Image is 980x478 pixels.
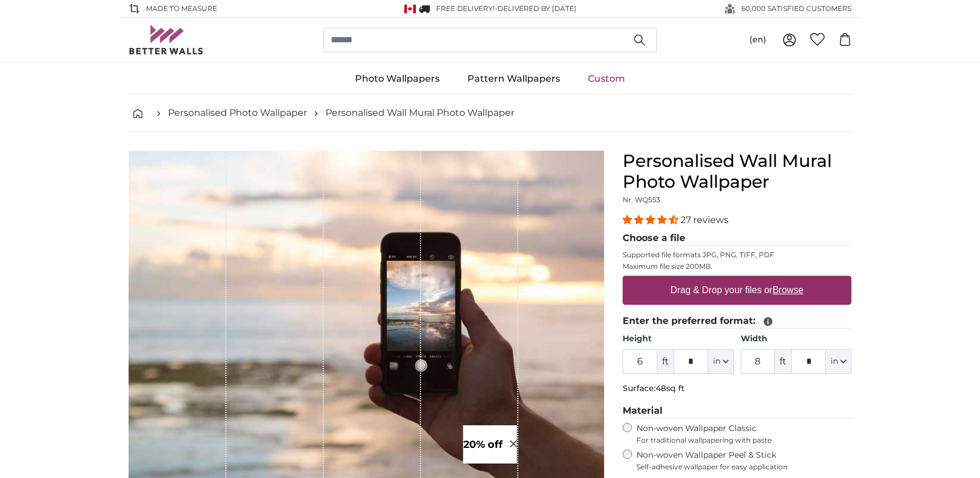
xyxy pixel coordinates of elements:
[326,106,514,120] a: Personalised Wall Mural Photo Wallpaper
[637,450,851,472] label: Non-woven Wallpaper Peel & Stick
[826,349,851,374] button: in
[623,262,851,271] p: Maximum file size 200MB.
[740,30,776,50] button: (en)
[713,356,721,367] span: in
[146,3,217,14] span: Made to Measure
[741,3,851,14] span: 60,000 SATISFIED CUSTOMERS
[637,423,851,445] label: Non-woven Wallpaper Classic
[741,333,851,345] label: Width
[708,349,734,374] button: in
[681,214,729,225] span: 27 reviews
[454,64,574,94] a: Pattern Wallpapers
[623,404,851,418] legend: Material
[168,106,307,120] a: Personalised Photo Wallpaper
[656,383,685,393] span: 48sq ft
[637,462,851,472] span: Self-adhesive wallpaper for easy application
[129,25,204,54] img: Betterwalls
[623,250,851,260] p: Supported file formats JPG, PNG, TIFF, PDF
[404,5,416,13] img: Canada
[623,195,660,204] span: Nr. WQ553
[657,349,674,374] span: ft
[775,349,791,374] span: ft
[498,4,576,13] span: Delivered by [DATE]
[637,436,851,445] span: For traditional wallpapering with paste
[831,356,838,367] span: in
[666,279,808,302] label: Drag & Drop your files or
[623,214,681,225] span: 4.41 stars
[623,314,851,329] legend: Enter the preferred format:
[773,285,803,295] u: Browse
[623,151,851,192] h1: Personalised Wall Mural Photo Wallpaper
[623,231,851,246] legend: Choose a file
[623,333,733,345] label: Height
[574,64,639,94] a: Custom
[623,383,851,395] p: Surface:
[341,64,454,94] a: Photo Wallpapers
[436,4,495,13] span: FREE delivery!
[495,4,576,13] span: -
[129,94,851,132] nav: breadcrumbs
